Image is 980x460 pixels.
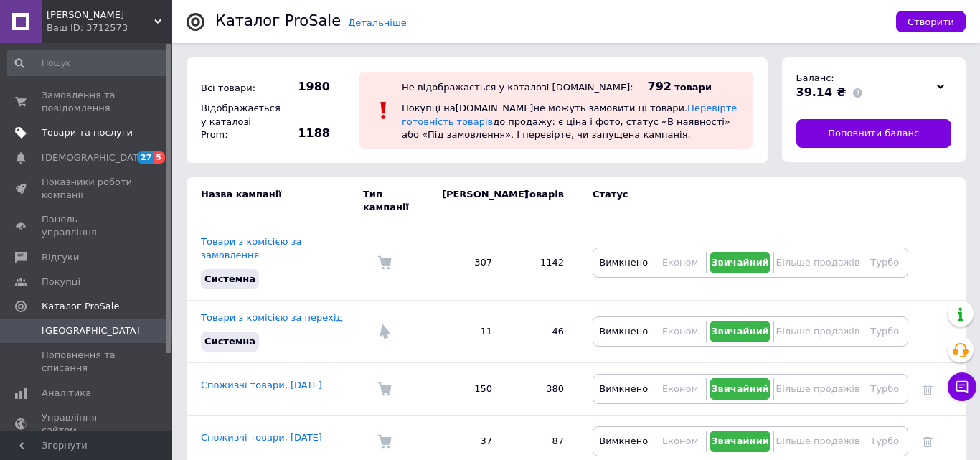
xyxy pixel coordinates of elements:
img: Комісія за замовлення [377,255,392,270]
button: Більше продажів [778,252,857,273]
td: 46 [507,300,578,362]
span: Звичайний [711,436,769,446]
span: Показники роботи компанії [42,176,133,202]
div: Ваш ID: 3712573 [47,22,172,34]
button: Звичайний [710,431,771,452]
a: Товари з комісією за замовлення [201,236,301,260]
span: Вимкнено [599,257,648,268]
button: Вимкнено [597,321,650,342]
span: Звичайний [711,383,769,394]
img: Комісія за замовлення [377,434,392,449]
td: 150 [428,363,507,416]
span: [GEOGRAPHIC_DATA] [42,324,140,337]
a: Перевірте готовність товарів [402,103,737,126]
span: Турбо [870,326,899,337]
img: :exclamation: [373,100,395,121]
button: Економ [658,378,702,400]
span: Створити [908,17,954,27]
td: 307 [428,225,507,300]
span: Покупці [42,276,80,288]
a: Поповнити баланс [796,119,952,148]
a: Споживчі товари, [DATE] [201,380,322,390]
span: Системна [204,273,255,284]
button: Створити [896,11,966,32]
td: 11 [428,300,507,362]
div: Відображається у каталозі Prom: [197,98,276,145]
span: Більше продажів [776,326,859,337]
span: 1980 [280,79,330,95]
img: Комісія за замовлення [377,382,392,396]
span: Звичайний [711,257,769,268]
span: Економ [662,383,698,394]
div: Не відображається у каталозі [DOMAIN_NAME]: [402,82,633,93]
span: Аналітика [42,387,91,400]
span: 39.14 ₴ [796,85,847,99]
span: 5 [154,151,165,164]
span: Більше продажів [776,436,859,446]
button: Турбо [866,378,904,400]
span: Вимкнено [599,326,648,337]
td: Товарів [507,177,578,225]
span: Управління сайтом [42,411,133,437]
span: Економ [662,436,698,446]
span: Замовлення та повідомлення [42,89,133,115]
a: Товари з комісією за перехід [201,312,343,323]
span: Більше продажів [776,383,859,394]
td: Статус [578,177,908,225]
button: Економ [658,321,702,342]
button: Звичайний [710,321,771,342]
button: Турбо [866,431,904,452]
button: Більше продажів [778,321,857,342]
span: Турбо [870,257,899,268]
span: Вимкнено [599,383,648,394]
span: Товари та послуги [42,126,133,139]
button: Чат з покупцем [948,372,976,401]
input: Пошук [7,50,169,76]
a: Споживчі товари, [DATE] [201,432,322,443]
span: Турбо [870,436,899,446]
span: Вимкнено [599,436,648,446]
button: Економ [658,431,702,452]
span: 1188 [280,126,330,141]
span: Поповнити баланс [828,127,919,140]
span: Поповнення та списання [42,349,133,375]
a: Видалити [923,436,933,446]
td: 1142 [507,225,578,300]
td: [PERSON_NAME] [428,177,507,225]
span: Панель управління [42,213,133,239]
span: 792 [648,80,672,93]
span: товари [674,82,712,93]
div: Каталог ProSale [215,14,341,29]
button: Турбо [866,252,904,273]
button: Більше продажів [778,378,857,400]
span: Відгуки [42,251,79,264]
a: Видалити [923,383,933,394]
span: Більше продажів [776,257,859,268]
td: 380 [507,363,578,416]
button: Більше продажів [778,431,857,452]
td: Назва кампанії [187,177,363,225]
span: Турбо [870,383,899,394]
span: Економ [662,326,698,337]
td: Тип кампанії [363,177,428,225]
button: Вимкнено [597,378,650,400]
button: Вимкнено [597,431,650,452]
img: Комісія за перехід [377,324,392,339]
button: Звичайний [710,378,771,400]
span: Звичайний [711,326,769,337]
a: Детальніше [348,17,407,28]
button: Економ [658,252,702,273]
span: Економ [662,257,698,268]
span: 27 [137,151,154,164]
span: Eliot [47,9,154,22]
button: Турбо [866,321,904,342]
span: Каталог ProSale [42,300,119,313]
span: Системна [204,336,255,347]
span: Покупці на [DOMAIN_NAME] не можуть замовити ці товари. до продажу: є ціна і фото, статус «В наявн... [402,103,737,139]
button: Звичайний [710,252,771,273]
span: Баланс: [796,72,834,83]
div: Всі товари: [197,78,276,98]
button: Вимкнено [597,252,650,273]
span: [DEMOGRAPHIC_DATA] [42,151,148,164]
